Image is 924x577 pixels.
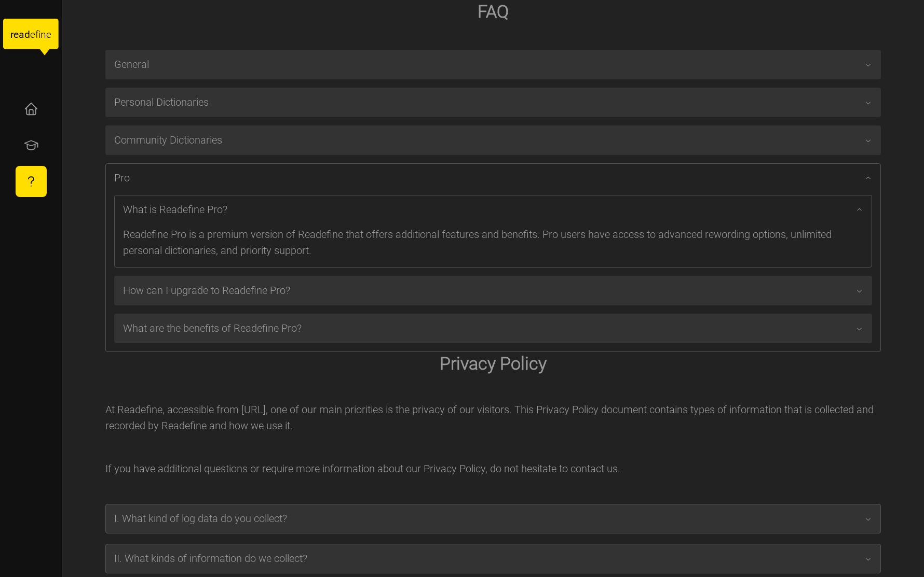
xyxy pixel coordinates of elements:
[46,29,51,40] tspan: e
[114,126,864,154] span: Community Dictionaries
[114,164,864,192] span: Pro
[123,314,855,343] span: What are the benefits of Readefine Pro?
[115,195,872,224] button: What is Readefine Pro?
[123,195,855,224] span: What is Readefine Pro?
[13,29,19,40] tspan: e
[105,352,881,375] h1: Privacy Policy
[35,29,39,40] tspan: f
[114,50,864,79] span: General
[30,29,35,40] tspan: e
[114,504,864,533] span: I. What kind of log data do you collect?
[115,224,872,267] div: Readefine Pro is a premium version of Readefine that offers additional features and benefits. Pro...
[115,314,872,343] button: What are the benefits of Readefine Pro?
[114,544,864,573] span: II. What kinds of information do we collect?
[41,29,47,40] tspan: n
[123,276,855,305] span: How can I upgrade to Readefine Pro?
[106,88,880,117] button: Personal Dictionaries
[3,8,59,65] a: readefine
[105,402,881,434] p: At Readefine, accessible from [URL], one of our main priorities is the privacy of our visitors. T...
[106,164,880,192] button: Pro
[106,504,880,533] button: I. What kind of log data do you collect?
[106,126,880,154] button: Community Dictionaries
[10,29,14,40] tspan: r
[106,50,880,79] button: General
[106,544,880,573] button: II. What kinds of information do we collect?
[105,461,881,477] p: If you have additional questions or require more information about our Privacy Policy, do not hes...
[19,29,24,40] tspan: a
[115,276,872,305] button: How can I upgrade to Readefine Pro?
[24,29,30,40] tspan: d
[114,88,864,117] span: Personal Dictionaries
[106,192,880,351] div: Pro
[38,29,40,40] tspan: i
